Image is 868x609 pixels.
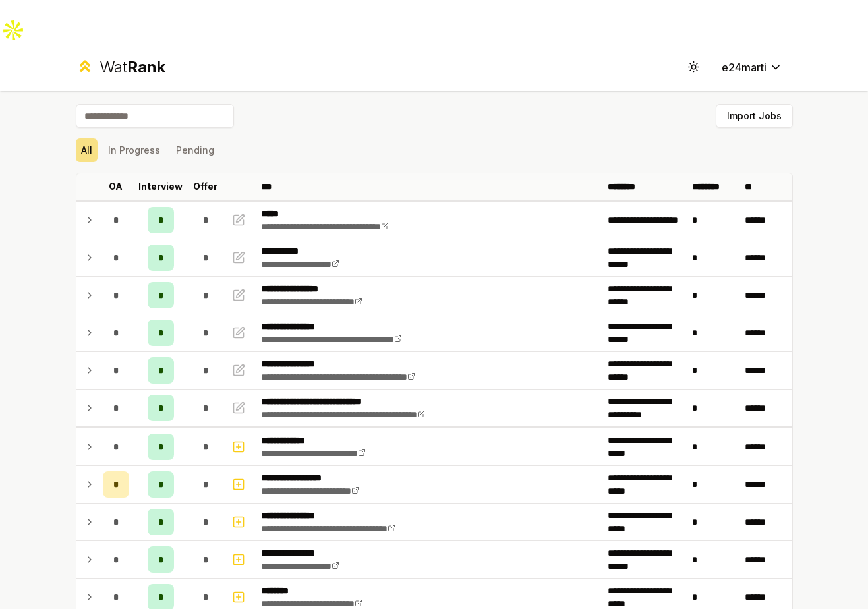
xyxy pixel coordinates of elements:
[193,180,217,193] p: Offer
[127,57,165,76] span: Rank
[716,104,793,128] button: Import Jobs
[109,180,123,193] p: OA
[138,180,183,193] p: Interview
[722,59,767,75] span: e24marti
[76,57,166,78] a: WatRank
[103,138,165,162] button: In Progress
[76,138,98,162] button: All
[100,57,165,78] div: Wat
[711,55,793,79] button: e24marti
[171,138,219,162] button: Pending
